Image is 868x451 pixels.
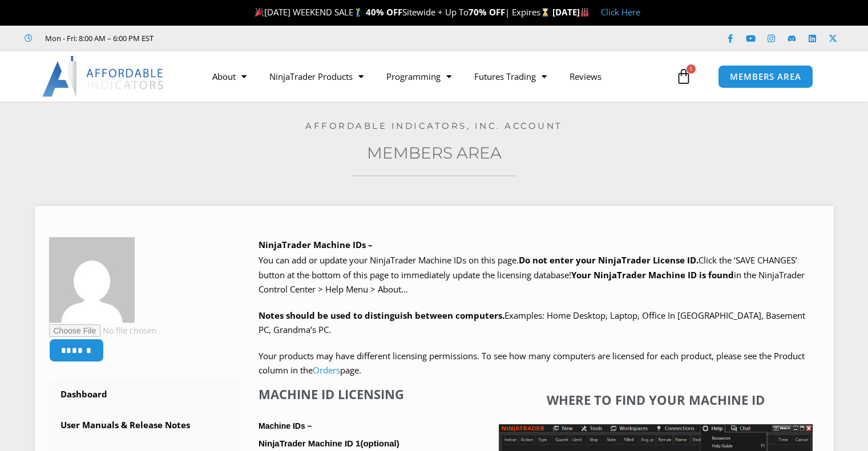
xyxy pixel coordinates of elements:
[687,64,696,74] span: 1
[259,421,312,430] strong: Machine IDs –
[552,6,590,18] strong: [DATE]
[469,6,505,18] strong: 70% OFF
[367,143,502,162] a: Members Area
[42,56,165,97] img: LogoAI | Affordable Indicators – NinjaTrader
[354,8,362,17] img: 🏌️‍♂️
[571,269,734,281] strong: Your NinjaTrader Machine ID is found
[580,8,589,17] img: 🏭
[463,63,558,90] a: Futures Trading
[252,6,552,18] span: [DATE] WEEKEND SALE Sitewide + Up To | Expires
[259,310,504,321] strong: Notes should be used to distinguish between computers.
[49,380,242,409] a: Dashboard
[366,6,402,18] strong: 40% OFF
[169,32,341,44] iframe: Customer reviews powered by Trustpilot
[201,63,258,90] a: About
[558,63,613,90] a: Reviews
[259,254,805,295] span: Click the ‘SAVE CHANGES’ button at the bottom of this page to immediately update the licensing da...
[259,254,519,266] span: You can add or update your NinjaTrader Machine IDs on this page.
[259,387,485,401] h4: Machine ID Licensing
[360,438,399,448] span: (optional)
[375,63,463,90] a: Programming
[255,8,264,17] img: 🎉
[313,364,340,376] a: Orders
[305,120,563,131] a: Affordable Indicators, Inc. Account
[259,350,805,376] span: Your products may have different licensing permissions. To see how many computers are licensed fo...
[259,310,805,336] span: Examples: Home Desktop, Laptop, Office In [GEOGRAPHIC_DATA], Basement PC, Grandma’s PC.
[730,72,801,81] span: MEMBERS AREA
[49,237,135,323] img: ad88c25ec3e07862cf48b74dcc50cb91104e33d7a27dd87ea91c0d39baf11d44
[519,254,699,266] b: Do not enter your NinjaTrader License ID.
[42,31,154,45] span: Mon - Fri: 8:00 AM – 6:00 PM EST
[541,8,550,17] img: ⌛
[499,392,813,407] h4: Where to find your Machine ID
[601,6,640,18] a: Click Here
[259,239,373,250] b: NinjaTrader Machine IDs –
[201,63,673,90] nav: Menu
[718,65,813,88] a: MEMBERS AREA
[258,63,375,90] a: NinjaTrader Products
[659,60,709,93] a: 1
[49,411,242,440] a: User Manuals & Release Notes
